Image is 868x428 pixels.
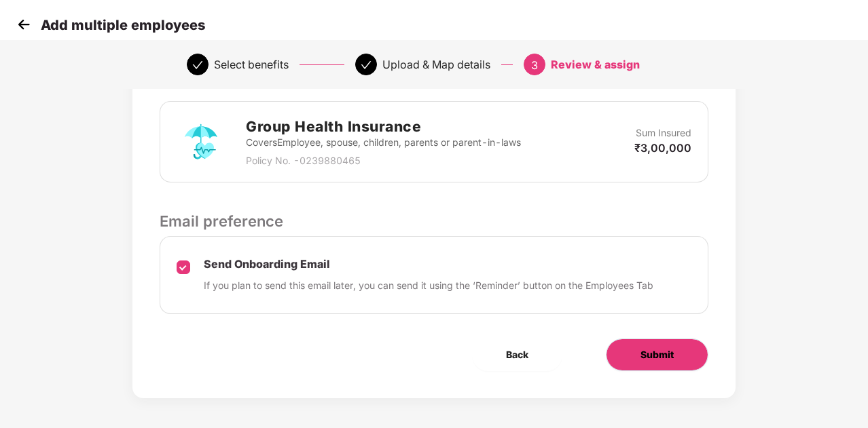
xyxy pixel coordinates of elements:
[14,14,34,35] img: svg+xml;base64,PHN2ZyB4bWxucz0iaHR0cDovL3d3dy53My5vcmcvMjAwMC9zdmciIHdpZHRoPSIzMCIgaGVpZ2h0PSIzMC...
[640,347,674,362] span: Submit
[551,54,640,75] div: Review & assign
[204,257,653,271] p: Send Onboarding Email
[531,58,538,72] span: 3
[246,153,521,168] p: Policy No. - 0239880465
[634,140,691,155] p: ₹3,00,000
[246,135,521,150] p: Covers Employee, spouse, children, parents or parent-in-laws
[361,60,372,71] span: check
[177,117,225,166] img: svg+xml;base64,PHN2ZyB4bWxucz0iaHR0cDovL3d3dy53My5vcmcvMjAwMC9zdmciIHdpZHRoPSI3MiIgaGVpZ2h0PSI3Mi...
[472,338,562,371] button: Back
[214,54,289,75] div: Select benefits
[160,210,708,233] p: Email preference
[606,338,708,371] button: Submit
[246,115,521,138] h2: Group Health Insurance
[192,60,203,71] span: check
[382,54,490,75] div: Upload & Map details
[636,125,691,140] p: Sum Insured
[506,347,528,362] span: Back
[204,278,653,293] p: If you plan to send this email later, you can send it using the ‘Reminder’ button on the Employee...
[41,17,205,33] p: Add multiple employees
